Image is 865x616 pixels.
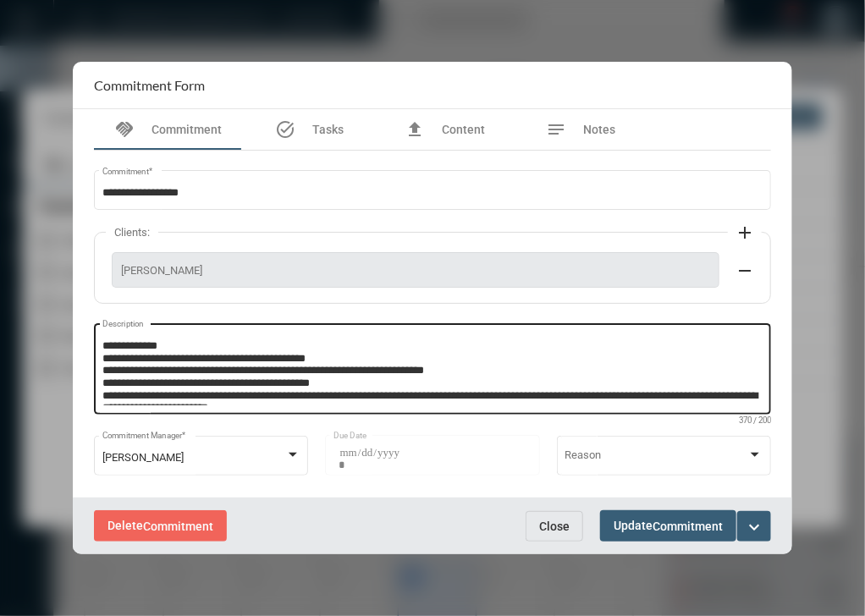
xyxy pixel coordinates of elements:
h2: Commitment Form [94,77,205,93]
span: Commitment [143,520,213,533]
mat-icon: add [735,223,755,243]
label: Clients: [106,226,158,239]
span: Close [539,520,570,533]
mat-icon: handshake [114,119,135,140]
span: [PERSON_NAME] [102,451,184,464]
mat-icon: task_alt [276,119,296,140]
button: UpdateCommitment [600,510,736,542]
span: Update [614,519,723,532]
button: Close [526,511,583,542]
span: Commitment [653,520,723,533]
mat-hint: 370 / 200 [739,416,771,426]
span: Commitment [152,123,222,136]
mat-icon: file_upload [405,119,426,140]
span: Delete [107,519,213,532]
button: DeleteCommitment [94,510,227,542]
span: Tasks [313,123,344,136]
mat-icon: remove [735,261,755,281]
span: Content [443,123,486,136]
mat-icon: notes [546,119,566,140]
mat-icon: expand_more [744,517,764,537]
span: [PERSON_NAME] [121,264,710,277]
span: Notes [583,123,615,136]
